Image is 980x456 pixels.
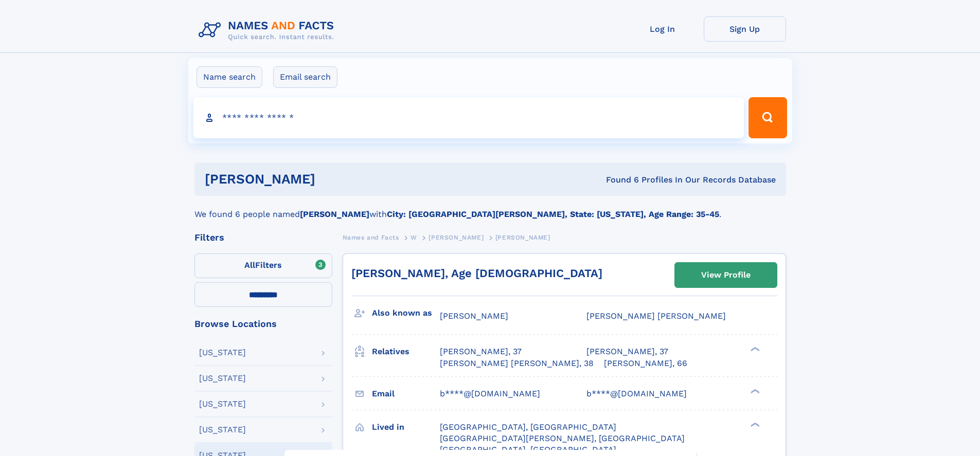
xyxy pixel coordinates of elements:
[604,358,687,369] a: [PERSON_NAME], 66
[586,346,668,357] a: [PERSON_NAME], 37
[194,16,343,44] img: Logo Names and Facts
[194,233,332,242] div: Filters
[194,319,332,329] div: Browse Locations
[440,346,522,357] a: [PERSON_NAME], 37
[748,346,760,353] div: ❯
[440,445,616,454] span: [GEOGRAPHIC_DATA], [GEOGRAPHIC_DATA]
[193,97,744,138] input: search input
[701,263,751,287] div: View Profile
[748,388,760,394] div: ❯
[244,260,255,270] span: All
[586,311,726,321] span: [PERSON_NAME] [PERSON_NAME]
[440,433,685,443] span: [GEOGRAPHIC_DATA][PERSON_NAME], [GEOGRAPHIC_DATA]
[704,16,786,42] a: Sign Up
[372,385,440,403] h3: Email
[343,231,399,244] a: Names and Facts
[621,16,704,42] a: Log In
[372,304,440,322] h3: Also known as
[748,421,760,428] div: ❯
[411,231,417,244] a: W
[199,374,246,382] div: [US_STATE]
[749,97,787,138] button: Search Button
[411,234,417,241] span: W
[440,358,594,369] a: [PERSON_NAME] [PERSON_NAME], 38
[194,253,332,278] label: Filters
[440,311,508,321] span: [PERSON_NAME]
[429,234,484,241] span: [PERSON_NAME]
[387,209,719,219] b: City: [GEOGRAPHIC_DATA][PERSON_NAME], State: [US_STATE], Age Range: 35-45
[199,349,246,357] div: [US_STATE]
[429,231,484,244] a: [PERSON_NAME]
[300,209,369,219] b: [PERSON_NAME]
[199,400,246,408] div: [US_STATE]
[199,426,246,434] div: [US_STATE]
[197,66,262,88] label: Name search
[273,66,337,88] label: Email search
[495,234,550,241] span: [PERSON_NAME]
[440,422,616,432] span: [GEOGRAPHIC_DATA], [GEOGRAPHIC_DATA]
[460,174,776,186] div: Found 6 Profiles In Our Records Database
[194,196,786,221] div: We found 6 people named with .
[675,263,777,287] a: View Profile
[205,173,461,186] h1: [PERSON_NAME]
[351,267,602,280] a: [PERSON_NAME], Age [DEMOGRAPHIC_DATA]
[372,343,440,360] h3: Relatives
[372,418,440,436] h3: Lived in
